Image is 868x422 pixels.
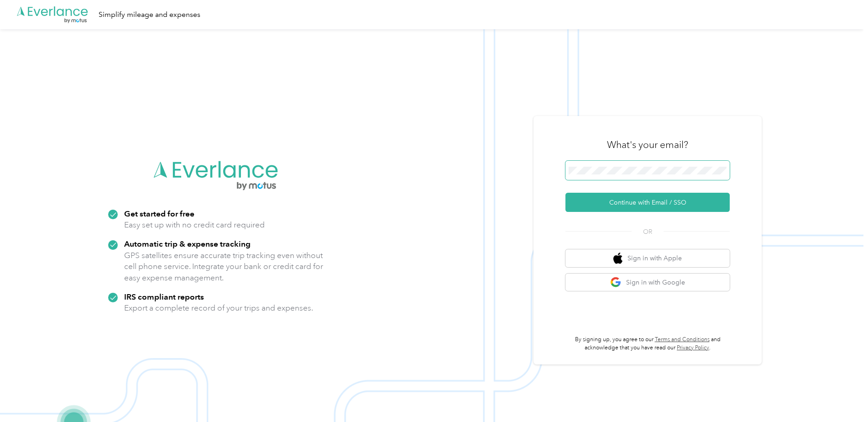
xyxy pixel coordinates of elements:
strong: Get started for free [124,209,194,218]
keeper-lock: Open Keeper Popup [714,165,725,176]
a: Terms and Conditions [655,336,710,343]
p: Export a complete record of your trips and expenses. [124,302,313,314]
button: apple logoSign in with Apple [565,249,730,267]
button: Continue with Email / SSO [565,193,730,212]
div: Simplify mileage and expenses [99,9,200,21]
a: Privacy Policy [677,344,709,351]
p: By signing up, you agree to our and acknowledge that you have read our . [565,336,730,352]
img: apple logo [613,253,622,264]
h3: What's your email? [607,138,688,151]
strong: IRS compliant reports [124,292,204,301]
img: google logo [610,277,622,288]
button: google logoSign in with Google [565,274,730,291]
p: Easy set up with no credit card required [124,219,265,231]
strong: Automatic trip & expense tracking [124,239,251,248]
p: GPS satellites ensure accurate trip tracking even without cell phone service. Integrate your bank... [124,250,324,284]
span: OR [632,227,664,237]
